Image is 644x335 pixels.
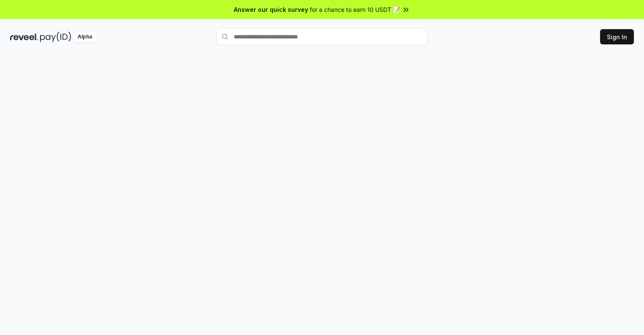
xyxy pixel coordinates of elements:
[40,32,71,42] img: pay_id
[234,5,308,14] span: Answer our quick survey
[600,29,634,44] button: Sign In
[73,32,97,42] div: Alpha
[10,32,38,42] img: reveel_dark
[310,5,400,14] span: for a chance to earn 10 USDT 📝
